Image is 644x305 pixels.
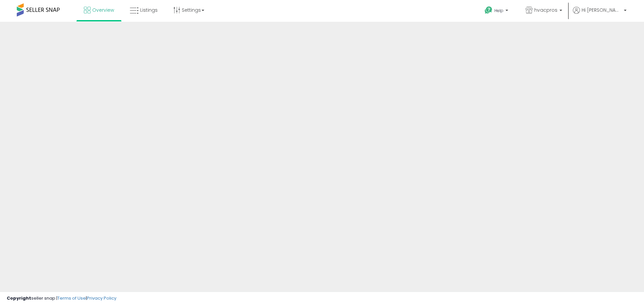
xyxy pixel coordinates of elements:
[7,295,31,301] strong: Copyright
[140,7,158,13] span: Listings
[92,7,114,13] span: Overview
[582,7,622,13] span: Hi [PERSON_NAME]
[87,295,116,301] a: Privacy Policy
[7,295,116,302] div: seller snap | |
[573,7,627,22] a: Hi [PERSON_NAME]
[494,8,503,13] span: Help
[479,1,515,22] a: Help
[534,7,557,13] span: hvacpros
[484,6,493,14] i: Get Help
[57,295,86,301] a: Terms of Use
